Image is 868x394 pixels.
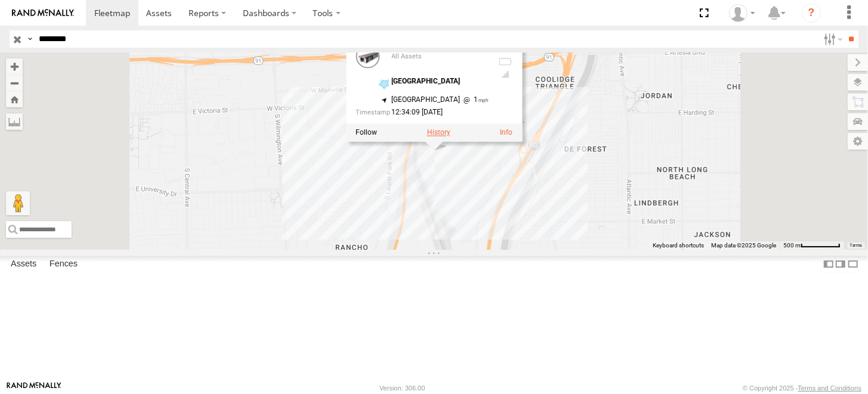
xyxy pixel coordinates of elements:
[743,384,861,392] div: © Copyright 2025 -
[356,44,379,68] a: View Asset Details
[847,256,859,273] label: Hide Summary Table
[783,242,801,249] span: 500 m
[356,109,489,117] div: Date/time of location update
[725,4,759,22] div: Zulema McIntosch
[356,129,377,137] label: Realtime tracking of Asset
[848,133,868,150] label: Map Settings
[819,30,845,48] label: Search Filter Options
[25,30,35,48] label: Search Query
[391,77,489,85] div: [GEOGRAPHIC_DATA]
[6,58,23,75] button: Zoom in
[6,91,23,107] button: Zoom Home
[391,96,460,104] span: [GEOGRAPHIC_DATA]
[460,96,489,104] span: 1
[850,243,863,247] a: Terms (opens in new tab)
[5,256,42,273] label: Assets
[798,384,861,392] a: Terms and Conditions
[711,242,776,249] span: Map data ©2025 Google
[498,57,512,67] div: No battery health information received from this device.
[6,75,23,91] button: Zoom out
[802,4,821,23] i: ?
[12,9,74,17] img: rand-logo.svg
[427,129,450,137] label: View Asset History
[500,129,512,137] a: View Asset Details
[44,256,84,273] label: Fences
[379,384,425,392] div: Version: 306.00
[6,113,23,130] label: Measure
[6,191,30,215] button: Drag Pegman onto the map to open Street View
[653,241,704,250] button: Keyboard shortcuts
[498,70,512,80] div: Last Event GSM Signal Strength
[7,382,61,394] a: Visit our Website
[835,256,847,273] label: Dock Summary Table to the Right
[823,256,835,273] label: Dock Summary Table to the Left
[780,241,844,250] button: Map Scale: 500 m per 63 pixels
[391,54,489,61] div: All Assets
